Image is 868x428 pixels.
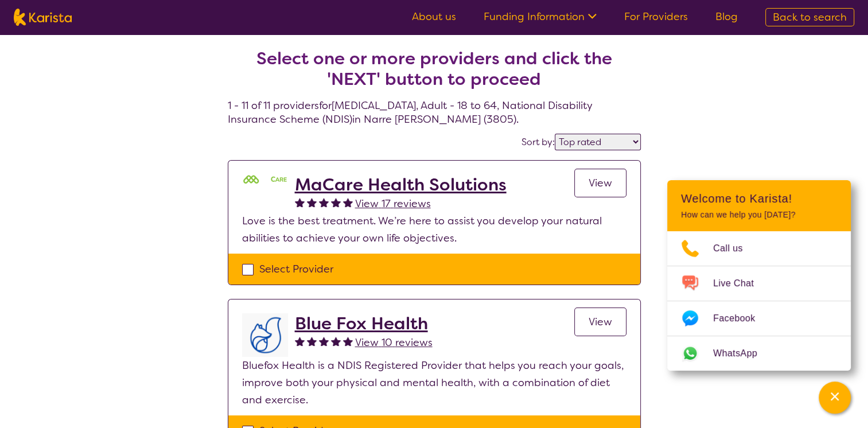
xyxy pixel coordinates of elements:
[589,176,612,190] span: View
[713,275,768,292] span: Live Chat
[331,197,341,207] img: fullstar
[319,336,329,346] img: fullstar
[295,336,305,346] img: fullstar
[667,336,851,371] a: Web link opens in a new tab.
[228,21,641,126] h4: 1 - 11 of 11 providers for [MEDICAL_DATA] , Adult - 18 to 64 , National Disability Insurance Sche...
[242,212,626,247] p: Love is the best treatment. We’re here to assist you develop your natural abilities to achieve yo...
[355,197,431,211] span: View 17 reviews
[574,169,626,197] a: View
[14,9,72,26] img: Karista logo
[765,8,854,26] a: Back to search
[331,336,341,346] img: fullstar
[713,310,769,327] span: Facebook
[295,313,433,334] a: Blue Fox Health
[521,136,555,148] label: Sort by:
[713,345,771,362] span: WhatsApp
[355,195,431,212] a: View 17 reviews
[307,197,317,207] img: fullstar
[242,313,288,357] img: lyehhyr6avbivpacwqcf.png
[484,10,597,24] a: Funding Information
[343,197,353,207] img: fullstar
[715,10,738,24] a: Blog
[295,174,507,195] a: MaCare Health Solutions
[412,10,456,24] a: About us
[319,197,329,207] img: fullstar
[667,231,851,371] ul: Choose channel
[574,308,626,336] a: View
[307,336,317,346] img: fullstar
[242,357,626,408] p: Bluefox Health is a NDIS Registered Provider that helps you reach your goals, improve both your p...
[343,336,353,346] img: fullstar
[819,382,851,414] button: Channel Menu
[773,10,847,24] span: Back to search
[355,334,433,351] a: View 10 reviews
[713,240,757,257] span: Call us
[667,180,851,371] div: Channel Menu
[589,315,612,329] span: View
[355,336,433,349] span: View 10 reviews
[295,197,305,207] img: fullstar
[681,192,837,205] h2: Welcome to Karista!
[624,10,688,24] a: For Providers
[242,48,627,90] h2: Select one or more providers and click the 'NEXT' button to proceed
[242,174,288,186] img: mgttalrdbt23wl6urpfy.png
[681,210,837,220] p: How can we help you [DATE]?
